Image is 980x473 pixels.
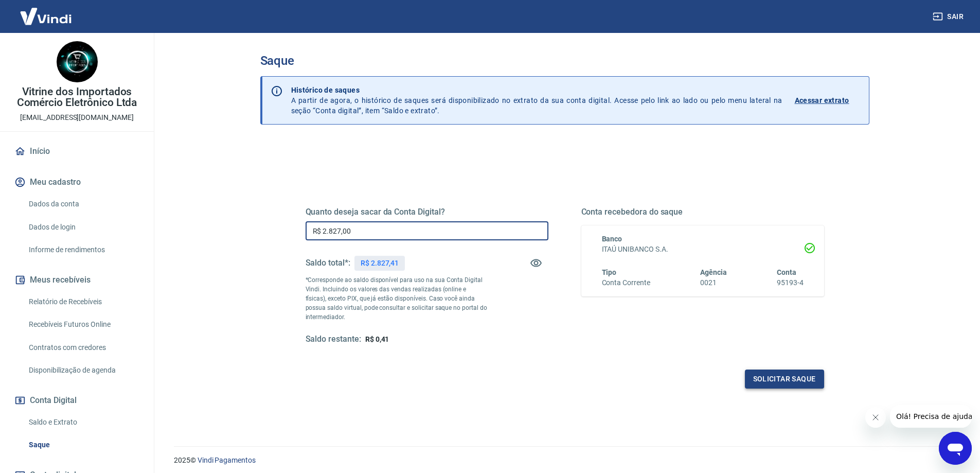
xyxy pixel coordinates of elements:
[25,314,141,335] a: Recebíveis Futuros Online
[581,207,824,217] h5: Conta recebedora do saque
[865,407,886,428] iframe: Fechar mensagem
[198,456,256,464] a: Vindi Pagamentos
[25,337,141,358] a: Contratos com credores
[25,434,141,456] a: Saque
[291,85,782,116] p: A partir de agora, o histórico de saques será disponibilizado no extrato da sua conta digital. Ac...
[25,291,141,312] a: Relatório de Recebíveis
[795,95,849,106] p: Acessar extrato
[57,41,98,82] img: ad9a3f2f-d295-4c9a-a0b0-a16b2001bc7d.jpeg
[6,7,86,15] span: Olá! Precisa de ajuda?
[700,268,727,276] span: Agência
[306,258,350,268] h5: Saldo total*:
[795,85,861,116] a: Acessar extrato
[25,217,141,238] a: Dados de login
[602,244,804,255] h6: ITAÚ UNIBANCO S.A.
[361,258,399,269] p: R$ 2.827,41
[291,85,782,95] p: Histórico de saques
[602,277,650,288] h6: Conta Corrente
[174,455,955,466] p: 2025 ©
[306,207,548,217] h5: Quanto deseja sacar da Conta Digital?
[306,275,488,322] p: *Corresponde ao saldo disponível para uso na sua Conta Digital Vindi. Incluindo os valores das ve...
[260,54,869,68] h3: Saque
[12,1,79,32] img: Vindi
[25,412,141,433] a: Saldo e Extrato
[25,194,141,215] a: Dados da conta
[777,277,804,288] h6: 95193-4
[12,269,141,291] button: Meus recebíveis
[777,268,796,276] span: Conta
[25,360,141,381] a: Disponibilização de agenda
[12,171,141,194] button: Meu cadastro
[25,239,141,260] a: Informe de rendimentos
[306,334,361,345] h5: Saldo restante:
[939,432,972,465] iframe: Botão para abrir a janela de mensagens
[8,86,146,108] p: Vitrine dos Importados Comércio Eletrônico Ltda
[602,235,622,243] span: Banco
[745,370,824,389] button: Solicitar saque
[365,335,389,343] span: R$ 0,41
[20,112,134,123] p: [EMAIL_ADDRESS][DOMAIN_NAME]
[12,389,141,412] button: Conta Digital
[700,277,727,288] h6: 0021
[890,405,972,428] iframe: Mensagem da empresa
[602,268,617,276] span: Tipo
[12,140,141,163] a: Início
[931,7,968,26] button: Sair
